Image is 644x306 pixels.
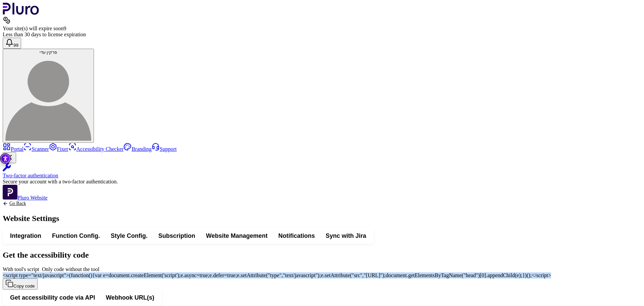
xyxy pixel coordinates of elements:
[3,26,641,32] div: Your site(s) will expire soon
[49,146,68,152] a: Fixer
[40,50,57,55] span: פרקין עדי
[3,251,641,260] h2: Get the accessibility code
[10,294,95,302] span: Get accessibility code via API
[68,146,124,152] a: Accessibility Checker
[63,26,66,31] span: 9
[3,10,39,16] a: Logo
[10,232,41,240] span: Integration
[3,152,16,163] button: Close Two-factor authentication notification
[3,179,641,185] div: Secure your account with a two-factor authentication.
[3,38,21,49] button: Open notifications, you have 382 new notifications
[3,143,641,201] aside: Sidebar menu
[278,232,315,240] span: Notifications
[3,201,59,206] a: Back to previous screen
[3,49,94,143] button: פרקין עדיפרקין עדי
[100,292,160,304] button: Webhook URL(s)
[3,173,641,179] div: Two-factor authentication
[106,294,154,302] span: Webhook URL(s)
[23,146,49,152] a: Scanner
[3,163,641,179] a: Two-factor authentication
[52,232,100,240] span: Function Config.
[152,146,177,152] a: Support
[3,278,38,290] button: Copy code
[3,32,641,38] div: Less than 30 days to license expiration
[3,266,99,272] label: With tool's script Only code without the tool
[13,43,18,48] span: 99
[3,214,59,222] h1: Website Settings
[206,232,268,240] span: Website Management
[105,230,153,242] button: Style Config.
[111,232,148,240] span: Style Config.
[47,230,105,242] button: Function Config.
[326,232,366,240] span: Sync with Jira
[5,230,47,242] button: Integration
[273,230,320,242] button: Notifications
[3,272,551,278] span: <script type="text/javascript">(function(){var e=document.createElement('script');e.async=true;e....
[41,271,41,271] input: With tool's scriptWith tool's scriptOnly code without the tool
[320,230,372,242] button: Sync with Jira
[123,146,152,152] a: Branding
[5,292,100,304] button: Get accessibility code via API
[5,55,91,141] img: פרקין עדי
[201,230,273,242] button: Website Management
[3,146,23,152] a: Portal
[158,232,195,240] span: Subscription
[3,195,48,201] a: Open Pluro Website
[153,230,201,242] button: Subscription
